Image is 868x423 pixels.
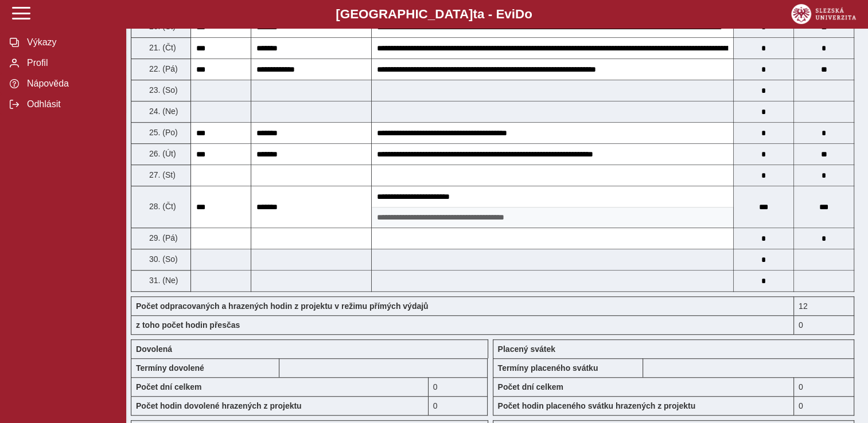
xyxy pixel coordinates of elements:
span: Výkazy [24,37,116,48]
div: 0 [429,377,488,396]
b: Dovolená [136,344,172,354]
span: 26. (Út) [147,149,176,158]
span: o [524,7,532,21]
div: 0 [794,377,854,396]
div: 0 [794,396,854,416]
span: D [515,7,524,21]
b: Počet dní celkem [498,382,563,391]
span: 28. (Čt) [147,202,176,211]
span: 24. (Ne) [147,107,178,116]
span: 23. (So) [147,85,178,95]
span: 21. (Čt) [147,43,176,52]
b: [GEOGRAPHIC_DATA] a - Evi [34,7,834,22]
span: Nápověda [24,79,116,89]
b: Počet dní celkem [136,382,201,391]
b: Termíny dovolené [136,363,204,373]
span: 29. (Pá) [147,233,178,242]
span: 27. (St) [147,170,176,179]
b: Počet odpracovaných a hrazených hodin z projektu v režimu přímých výdajů [136,301,429,311]
b: Placený svátek [498,344,555,354]
span: Odhlásit [24,99,116,109]
span: t [473,7,477,21]
span: 22. (Pá) [147,64,178,73]
b: z toho počet hodin přesčas [136,320,240,330]
b: Počet hodin dovolené hrazených z projektu [136,401,302,410]
img: logo_web_su.png [791,4,856,24]
span: 30. (So) [147,254,178,264]
b: Počet hodin placeného svátku hrazených z projektu [498,401,696,410]
span: 31. (Ne) [147,276,178,285]
span: Profil [24,58,116,68]
div: 0 [429,396,488,416]
div: 12 [794,296,854,315]
b: Termíny placeného svátku [498,363,598,373]
span: 25. (Po) [147,128,178,137]
div: 0 [794,315,854,335]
